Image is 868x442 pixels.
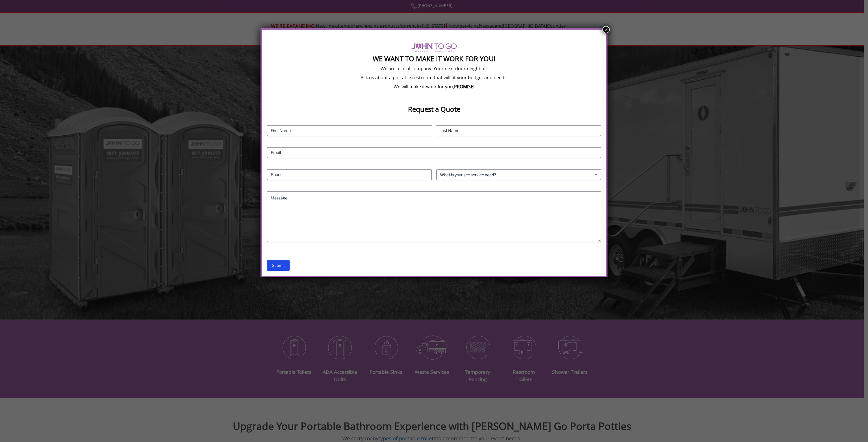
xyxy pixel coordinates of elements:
input: Last Name [436,125,601,136]
p: Ask us about a portable restroom that will fit your budget and needs. [267,74,601,81]
img: logo of viptogo [411,43,457,52]
input: Phone [267,169,432,180]
p: We are a local company. Your next door neighbor! [267,65,601,72]
b: PROMISE! [454,83,474,90]
input: Email [267,147,601,158]
button: Close [602,26,610,33]
p: We will make it work for you, [267,83,601,90]
strong: Request a Quote [408,104,460,114]
input: Submit [267,260,290,271]
strong: We Want To Make It Work For You! [373,54,495,63]
input: First Name [267,125,432,136]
